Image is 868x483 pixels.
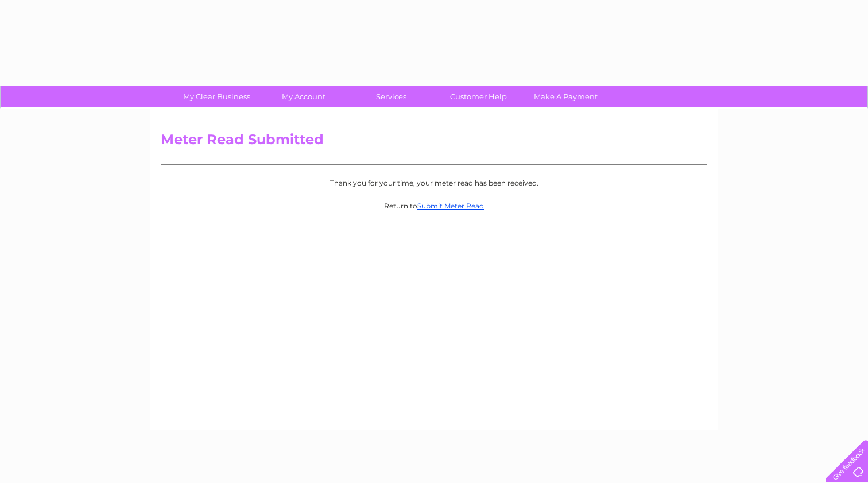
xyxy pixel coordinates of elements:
[167,200,701,211] p: Return to
[167,177,701,188] p: Thank you for your time, your meter read has been received.
[169,86,264,107] a: My Clear Business
[161,132,707,153] h2: Meter Read Submitted
[518,86,613,107] a: Make A Payment
[417,202,484,210] a: Submit Meter Read
[344,86,439,107] a: Services
[431,86,526,107] a: Customer Help
[257,86,351,107] a: My Account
